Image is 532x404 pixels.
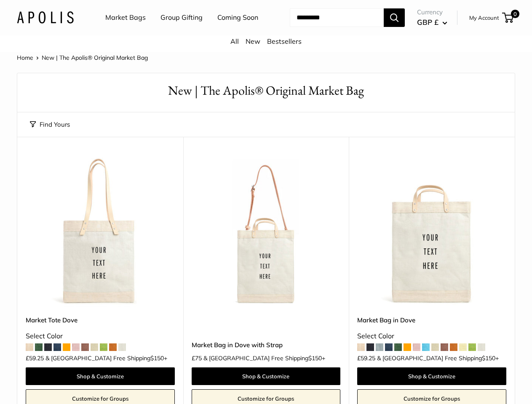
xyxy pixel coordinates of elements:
img: Market Tote Dove [26,158,175,307]
h1: New | The Apolis® Original Market Bag [30,82,502,100]
a: My Account [469,13,499,23]
span: & [GEOGRAPHIC_DATA] Free Shipping + [45,355,167,361]
a: Market Bag in Dove [357,315,506,325]
span: Currency [417,6,447,18]
a: Market Bag in Dove with Strap [192,340,341,350]
span: $150 [482,354,495,362]
span: £75 [192,355,202,361]
a: All [230,37,239,45]
span: $150 [150,354,164,362]
a: New [246,37,260,45]
span: £59.25 [357,355,375,361]
div: Select Color [26,330,175,343]
a: Shop & Customize [357,367,506,385]
a: Home [17,54,33,61]
a: Group Gifting [160,11,203,24]
img: Apolis [17,11,74,24]
button: Search [384,8,405,27]
input: Search... [290,8,384,27]
a: Market Tote DoveMarket Tote Dove [26,158,175,307]
div: Select Color [357,330,506,343]
span: £59.25 [26,355,44,361]
span: GBP £ [417,18,438,27]
a: Market Bags [105,11,146,24]
nav: Breadcrumb [17,52,148,63]
a: Coming Soon [217,11,258,24]
a: Bestsellers [267,37,302,45]
span: New | The Apolis® Original Market Bag [42,54,148,61]
img: Market Bag in Dove with Strap [192,158,341,307]
span: $150 [308,354,322,362]
a: 0 [503,13,513,23]
a: Market Bag in Dove with StrapMarket Bag in Dove with Strap [192,158,341,307]
button: GBP £ [417,16,447,29]
img: Market Bag in Dove [357,158,506,307]
a: Market Tote Dove [26,315,175,325]
button: Find Yours [30,119,70,130]
span: & [GEOGRAPHIC_DATA] Free Shipping + [203,355,325,361]
span: 0 [511,10,519,18]
a: Shop & Customize [26,367,175,385]
a: Shop & Customize [192,367,341,385]
a: Market Bag in DoveMarket Bag in Dove [357,158,506,307]
span: & [GEOGRAPHIC_DATA] Free Shipping + [377,355,499,361]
